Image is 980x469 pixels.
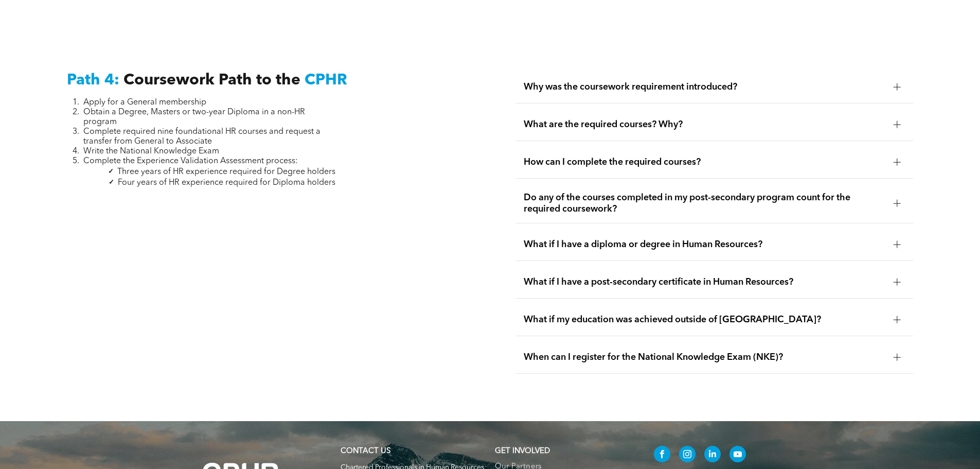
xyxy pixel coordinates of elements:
span: Three years of HR experience required for Degree holders [117,168,335,176]
span: What if my education was achieved outside of [GEOGRAPHIC_DATA]? [524,314,885,325]
span: Four years of HR experience required for Diploma holders [118,179,335,187]
span: Apply for a General membership [83,98,206,107]
span: Coursework Path to the [123,73,300,88]
span: What if I have a diploma or degree in Human Resources? [524,239,885,250]
span: GET INVOLVED [495,447,550,455]
span: How can I complete the required courses? [524,157,885,168]
a: instagram [679,446,696,465]
span: CPHR [305,73,347,88]
span: Complete required nine foundational HR courses and request a transfer from General to Associate [83,128,320,146]
a: facebook [654,446,670,465]
a: CONTACT US [341,447,390,455]
span: Write the National Knowledge Exam [83,147,219,155]
span: When can I register for the National Knowledge Exam (NKE)? [524,352,885,363]
a: linkedin [704,446,721,465]
span: Path 4: [67,73,119,88]
span: Obtain a Degree, Masters or two-year Diploma in a non-HR program [83,108,305,126]
a: youtube [729,446,746,465]
span: What are the required courses? Why? [524,119,885,130]
span: Complete the Experience Validation Assessment process: [83,157,298,165]
span: Do any of the courses completed in my post-secondary program count for the required coursework? [524,192,885,215]
span: What if I have a post-secondary certificate in Human Resources? [524,276,885,288]
span: Why was the coursework requirement introduced? [524,81,885,93]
